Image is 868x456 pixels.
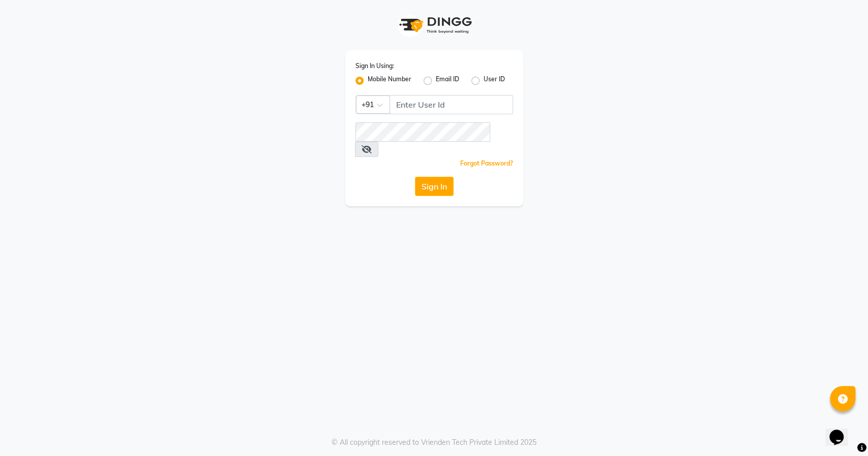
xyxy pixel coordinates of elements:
[355,61,394,71] label: Sign In Using:
[825,415,858,446] iframe: chat widget
[390,95,513,114] input: Username
[484,75,505,87] label: User ID
[436,75,459,87] label: Email ID
[368,75,411,87] label: Mobile Number
[460,159,513,167] a: Forgot Password?
[394,10,475,40] img: logo1.svg
[415,177,454,196] button: Sign In
[355,122,490,142] input: Username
